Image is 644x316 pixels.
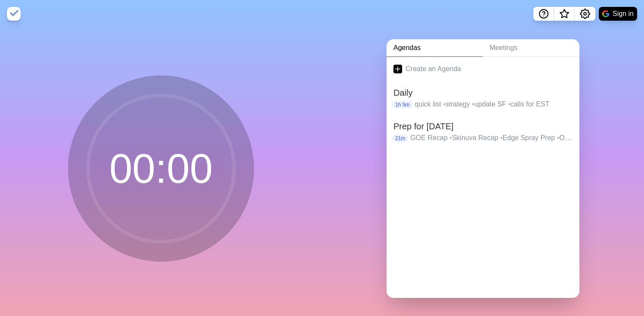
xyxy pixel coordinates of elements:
[500,134,503,141] span: •
[483,39,579,57] a: Meetings
[472,100,474,108] span: •
[533,7,554,21] button: Help
[392,101,413,109] p: 1h 5m
[410,133,573,143] p: GOE Recap Skinuva Recap Edge Spray Prep Orabella Prep Esco Recap RTP DNA Vibe Recap
[599,7,637,21] button: Sign in
[575,7,595,21] button: Settings
[449,134,452,141] span: •
[393,86,573,99] h2: Daily
[393,120,573,133] h2: Prep for [DATE]
[7,7,21,21] img: timeblocks logo
[443,100,446,108] span: •
[387,39,483,57] a: Agendas
[557,134,560,141] span: •
[508,100,511,108] span: •
[602,10,609,17] img: google logo
[554,7,575,21] button: What’s new
[392,135,409,142] p: 21m
[415,99,573,110] p: quick list strategy update SF calls for EST
[387,57,579,81] a: Create an Agenda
